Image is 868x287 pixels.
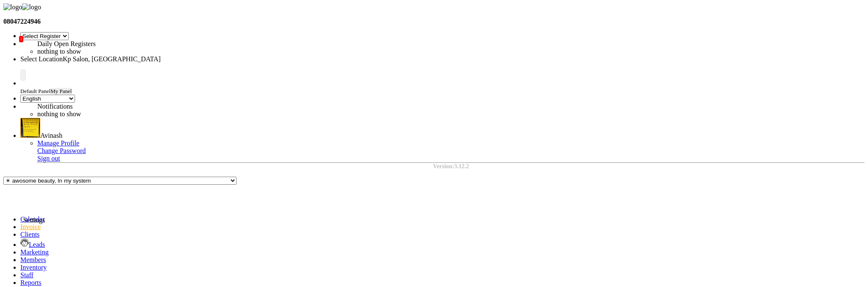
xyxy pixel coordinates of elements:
[50,88,72,94] span: My Panel
[20,271,33,279] a: Staff
[20,216,45,223] a: Calendar
[40,132,62,139] span: Avinash
[37,139,79,147] a: Manage Profile
[37,48,249,55] li: nothing to show
[20,118,40,138] img: Avinash
[37,155,60,162] a: Sign out
[37,103,249,110] div: Notifications
[37,110,249,118] li: nothing to show
[3,3,22,11] img: logo
[20,241,45,248] a: Leads
[37,163,865,170] div: Version:3.12.2
[29,241,45,248] span: Leads
[37,147,86,154] a: Change Password
[20,249,49,256] a: Marketing
[20,88,50,94] span: Default Panel
[22,3,41,11] img: logo
[3,18,41,25] b: 08047224946
[20,231,39,238] a: Clients
[20,279,42,286] a: Reports
[23,216,45,224] div: Settings
[19,36,23,42] span: 2
[37,40,249,48] div: Daily Open Registers
[20,223,41,230] a: Invoice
